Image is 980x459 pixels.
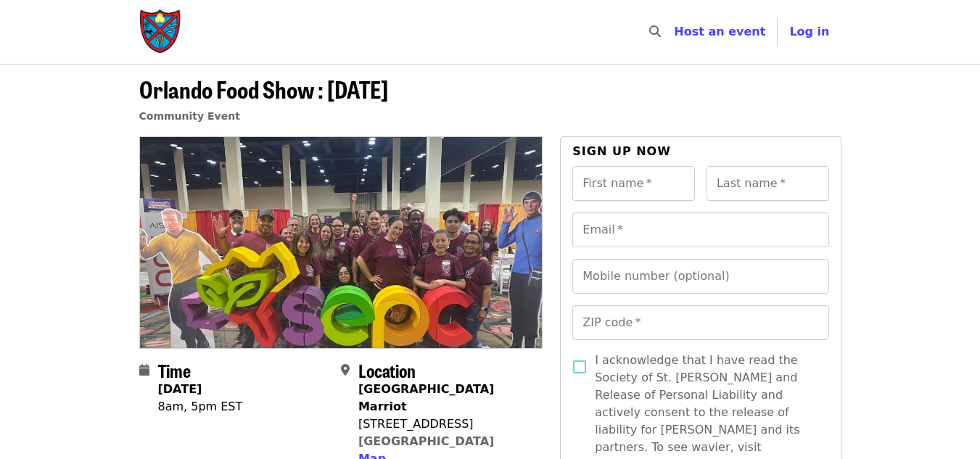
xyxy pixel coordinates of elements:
[358,382,494,413] strong: [GEOGRAPHIC_DATA] Marriot
[789,25,829,38] span: Log in
[158,357,191,383] span: Time
[572,212,828,247] input: Email
[778,17,841,46] button: Log in
[139,363,149,377] i: calendar icon
[358,357,416,383] span: Location
[139,9,183,55] img: Society of St. Andrew - Home
[158,382,202,396] strong: [DATE]
[139,72,388,106] span: Orlando Food Show : [DATE]
[158,398,243,415] div: 8am, 5pm EST
[358,434,494,448] a: [GEOGRAPHIC_DATA]
[572,305,828,340] input: ZIP code
[649,25,661,38] i: search icon
[140,137,543,347] img: Orlando Food Show : February 28th, 2026 organized by Society of St. Andrew
[707,166,829,201] input: Last name
[358,415,531,433] div: [STREET_ADDRESS]
[139,110,240,122] a: Community Event
[572,144,671,158] span: Sign up now
[674,25,765,38] a: Host an event
[572,259,828,294] input: Mobile number (optional)
[341,363,350,377] i: map-marker-alt icon
[572,166,695,201] input: First name
[670,15,681,49] input: Search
